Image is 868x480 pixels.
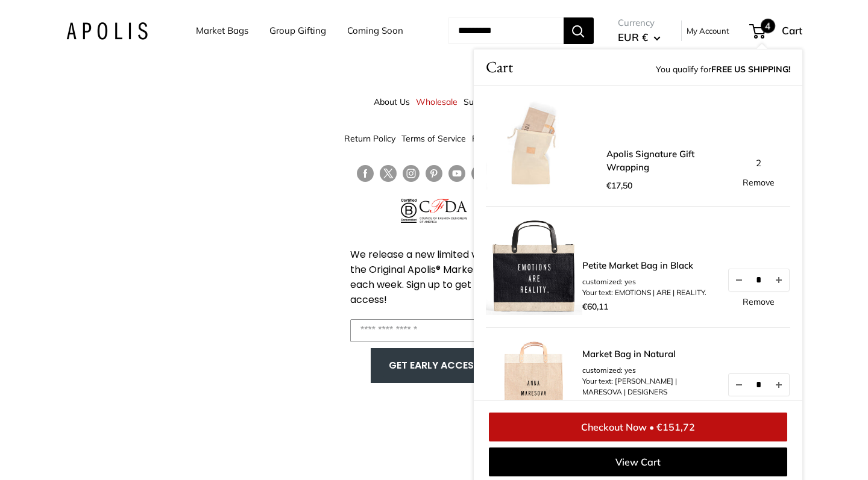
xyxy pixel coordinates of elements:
div: 2 [727,155,790,186]
a: Market Bag in Natural [582,348,715,361]
a: Remove [743,178,775,186]
a: Return Policy [344,128,395,149]
strong: FREE US SHIPPING! [711,64,790,75]
button: Search [564,17,594,44]
span: Cart [486,55,513,79]
a: Follow us on Pinterest [426,165,442,182]
a: Checkout Now • €151,72 [489,413,787,441]
li: Your text: [PERSON_NAME] | MARESOVA | DESIGNERS [582,376,715,397]
a: Coming Soon [347,22,403,39]
span: EUR € [618,31,648,43]
a: Market Bags [196,22,248,39]
a: Remove [743,298,775,306]
span: 4 [761,19,775,33]
a: Wholesale [416,91,458,113]
button: Decrease quantity by 1 [728,269,749,291]
img: Apolis [66,22,148,40]
button: Decrease quantity by 1 [728,374,749,396]
span: €60,11 [582,301,608,312]
li: customized: yes [582,365,715,376]
img: Council of Fashion Designers of America Member [420,199,467,223]
span: You qualify for [656,61,790,79]
input: Quantity [749,275,768,285]
a: View Cart [489,447,787,476]
button: Increase quantity by 1 [768,374,788,396]
span: Cart [782,24,802,37]
input: Search... [448,17,564,44]
button: Increase quantity by 1 [768,269,788,291]
input: Quantity [749,379,768,390]
a: 4 Cart [750,21,802,40]
input: Enter your email [350,319,518,342]
img: Certified B Corporation [401,199,417,223]
button: GET EARLY ACCESS [383,354,486,377]
span: Currency [618,14,661,31]
li: Your text: EMOTIONS | ARE | REALITY. [582,287,706,298]
a: Terms of Service [401,128,466,149]
a: Follow us on Vimeo [471,165,488,182]
button: EUR € [618,28,661,47]
span: We release a new limited version of the Original Apolis® Market Bag each week. Sign up to get ear... [350,248,518,307]
img: description_No need for custom text? Choose this option. [486,219,582,315]
li: customization-color: 000000 [582,397,715,408]
a: Petite Market Bag in Black [582,259,706,273]
a: Apolis Signature Gift Wrapping [606,148,715,175]
a: Follow us on Facebook [357,165,374,182]
a: Support [464,91,494,113]
a: Follow us on Twitter [380,165,397,187]
a: About Us [374,91,410,113]
a: Follow us on YouTube [448,165,465,182]
li: customized: yes [582,276,706,287]
a: Group Gifting [269,22,326,39]
a: Follow us on Instagram [403,165,420,182]
span: €17,50 [606,180,632,191]
a: My Account [687,23,729,38]
a: Privacy Policy [472,128,524,149]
